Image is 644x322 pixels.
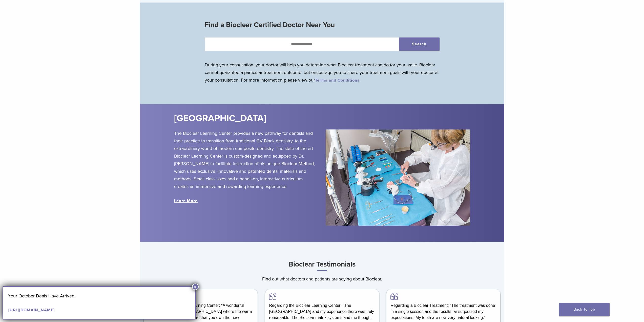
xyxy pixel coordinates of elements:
p: Your October Deals Have Arrived! [8,292,190,300]
h3: Find a Bioclear Certified Doctor Near You [205,19,440,31]
button: Search [399,37,440,51]
button: Close [192,283,199,290]
a: Learn More [174,198,198,203]
h2: [GEOGRAPHIC_DATA] [174,112,352,124]
p: Find out what doctors and patients are saying about Bioclear. [140,275,504,283]
h3: Bioclear Testimonials [140,258,504,271]
p: During your consultation, your doctor will help you determine what Bioclear treatment can do for ... [205,61,440,84]
a: Back To Top [559,303,610,316]
p: The Bioclear Learning Center provides a new pathway for dentists and their practice to transition... [174,129,318,190]
a: [URL][DOMAIN_NAME] [8,308,55,313]
a: Terms and Conditions [315,78,360,83]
